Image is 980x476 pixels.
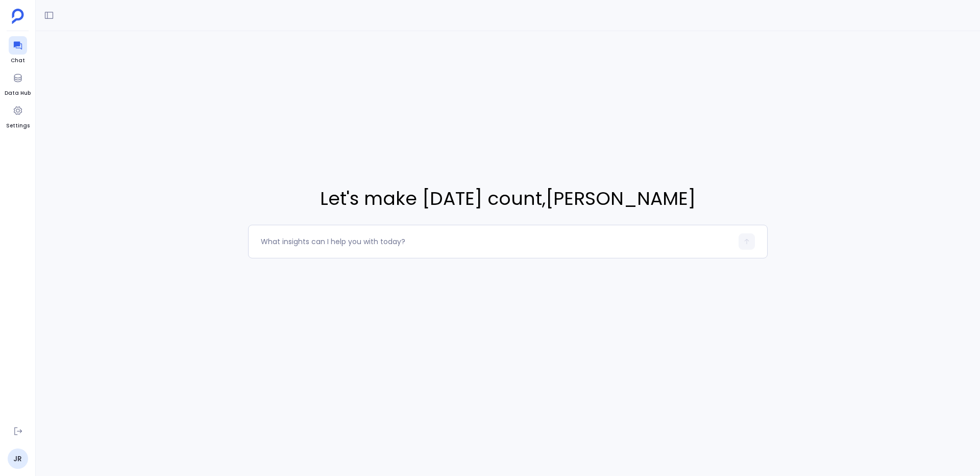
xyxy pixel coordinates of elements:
span: Chat [9,57,27,65]
span: Let's make [DATE] count , [PERSON_NAME] [248,185,768,213]
span: Data Hub [5,89,31,97]
a: Chat [9,36,27,65]
a: Data Hub [5,69,31,97]
img: petavue logo [12,9,24,24]
a: Settings [6,101,30,130]
span: Settings [6,122,30,130]
a: JR [8,448,28,469]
